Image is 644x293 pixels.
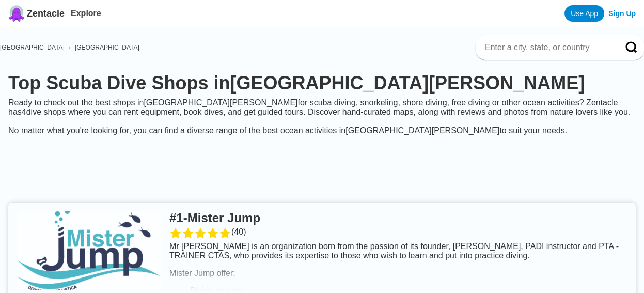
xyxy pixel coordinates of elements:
[8,5,65,22] a: Zentacle logoZentacle
[484,42,611,53] input: Enter a city, state, or country
[564,5,604,22] a: Use App
[8,5,25,22] img: Zentacle logo
[69,44,71,51] span: ›
[71,9,101,18] a: Explore
[608,9,636,18] a: Sign Up
[8,72,636,94] h1: Top Scuba Dive Shops in [GEOGRAPHIC_DATA][PERSON_NAME]
[27,8,65,19] span: Zentacle
[75,44,139,51] a: [GEOGRAPHIC_DATA]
